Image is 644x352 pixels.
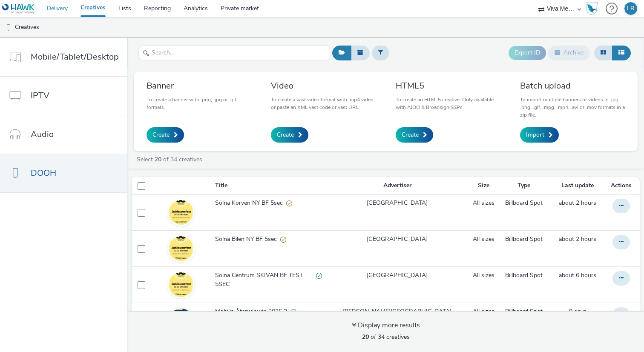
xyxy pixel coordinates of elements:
[627,2,635,15] div: LR
[215,235,280,243] span: Solna Bilen NY BF 5sec
[290,307,296,316] div: Valid
[31,128,54,140] span: Audio
[505,307,543,316] a: Billboard Spot
[286,199,292,208] div: Partially valid
[215,271,325,293] a: Solna Centrum SKIVAN BF TEST 5SECValid
[215,307,290,316] span: Mobilia Återwinwin 2025 2
[147,80,251,92] h3: Banner
[569,307,586,316] a: 6 October 2025, 13:36
[31,89,49,102] span: IPTV
[215,199,286,207] span: Solna Korven NY BF 5sec
[473,271,494,280] a: All sizes
[316,271,322,280] div: Valid
[367,199,428,207] a: [GEOGRAPHIC_DATA]
[169,191,193,235] img: 313a24e4-8ce9-40ba-b6fd-f5e450117fbd.jpg
[612,46,631,60] button: Table
[215,271,316,289] span: Solna Centrum SKIVAN BF TEST 5SEC
[169,263,193,307] img: 3e965f03-7de0-4fe6-ba7f-7296f6ff7824.jpg
[396,96,500,111] p: To create an HTML5 creative. Only available with AIOO & Broadsign SSPs
[352,321,420,330] div: Display more results
[473,235,494,243] a: All sizes
[343,307,451,316] a: [PERSON_NAME][GEOGRAPHIC_DATA]
[138,46,330,60] input: Search...
[559,235,596,243] a: 15 October 2025, 21:15
[520,127,559,143] a: Import
[367,235,428,243] a: [GEOGRAPHIC_DATA]
[4,23,13,32] img: dooh
[31,167,56,179] span: DOOH
[155,155,161,163] strong: 20
[214,177,326,195] th: Title
[505,271,543,280] a: Billboard Spot
[152,131,170,139] span: Create
[594,46,612,60] button: Grid
[469,177,499,195] th: Size
[526,131,544,139] span: Import
[215,307,325,320] a: Mobilia Återwinwin 2025 2Valid
[559,199,596,207] span: about 2 hours
[215,199,325,212] a: Solna Korven NY BF 5secPartially valid
[147,127,184,143] a: Create
[169,227,193,271] img: 91f3640d-56ac-4e6f-8cc1-588fee3b5a5f.jpg
[402,131,419,139] span: Create
[215,235,325,248] a: Solna Bilen NY BF 5secPartially valid
[136,155,206,163] a: Select of 34 creatives
[326,177,469,195] th: Advertiser
[505,199,543,207] a: Billboard Spot
[559,199,596,207] a: 15 October 2025, 21:16
[505,235,543,243] a: Billboard Spot
[520,80,625,92] h3: Batch upload
[271,80,376,92] h3: Video
[271,96,376,111] p: To create a vast video format with .mp4 video or paste an XML vast code or vast URL.
[585,2,601,15] a: Hawk Academy
[569,307,586,315] span: 9 days
[280,235,286,244] div: Partially valid
[362,333,369,341] strong: 20
[606,177,640,195] th: Actions
[559,271,596,280] a: 15 October 2025, 17:31
[367,271,428,280] a: [GEOGRAPHIC_DATA]
[549,177,606,195] th: Last update
[362,333,410,341] span: of 34 creatives
[559,271,596,279] span: about 6 hours
[509,46,546,60] button: Export ID
[520,96,625,119] p: To import multiple banners or videos in .jpg, .png, .gif, .mpg, .mp4, .avi or .mov formats in a z...
[559,235,596,243] span: about 2 hours
[585,2,598,15] img: Hawk Academy
[548,46,590,60] button: Archive
[147,96,251,111] p: To create a banner with .png, .jpg or .gif formats.
[277,131,294,139] span: Create
[2,3,35,14] img: undefined Logo
[396,80,500,92] h3: HTML5
[473,307,494,316] a: All sizes
[31,51,119,63] span: Mobile/Tablet/Desktop
[396,127,433,143] a: Create
[271,127,308,143] a: Create
[499,177,549,195] th: Type
[473,199,494,207] a: All sizes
